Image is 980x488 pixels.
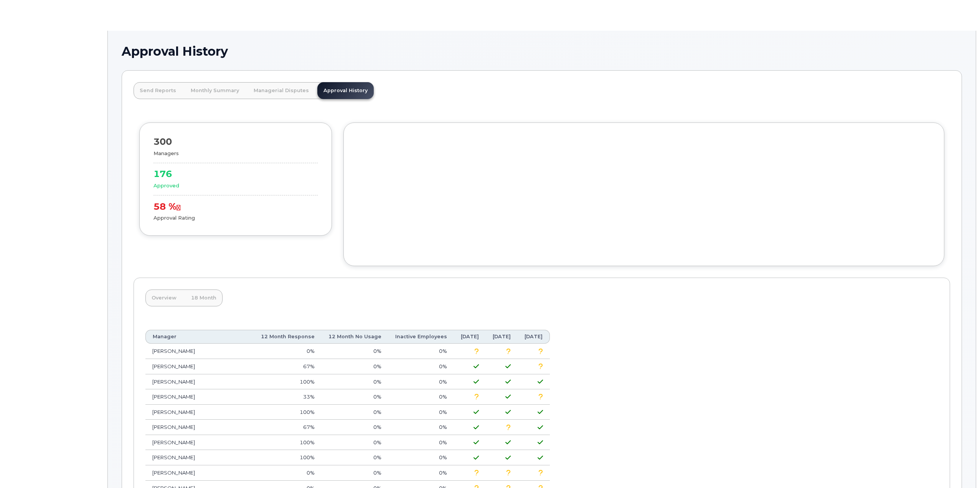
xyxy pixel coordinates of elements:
[474,366,479,367] i: Approved
[322,465,388,481] td: 0%
[185,289,223,306] a: 18 Month
[247,82,315,99] a: Managerial Disputes
[388,359,454,374] td: 0%
[538,442,543,443] i: Approved
[145,389,254,405] td: [PERSON_NAME]
[454,330,486,344] th: [DATE]
[153,137,318,147] div: 300
[145,289,183,306] a: Overview
[322,330,388,344] th: 12 Month No Usage
[505,458,511,458] i: Approved
[254,374,322,390] td: 100%
[145,344,254,359] td: [PERSON_NAME]
[322,405,388,420] td: 0%
[254,450,322,465] td: 100%
[254,330,322,344] th: 12 Month Response
[322,450,388,465] td: 0%
[185,82,245,99] a: Monthly Summary
[538,366,543,367] i: No response
[254,344,322,359] td: 0%
[145,450,254,465] td: [PERSON_NAME]
[474,458,479,458] i: Approved
[474,382,479,382] i: Approved
[322,420,388,435] td: 0%
[322,344,388,359] td: 0%
[486,330,518,344] th: [DATE]
[134,82,182,99] a: Send Reports
[474,442,479,443] i: Approved
[518,330,550,344] th: [DATE]
[254,465,322,481] td: 0%
[505,366,511,367] i: Approved
[538,458,543,458] i: Approved
[388,465,454,481] td: 0%
[145,420,254,435] td: [PERSON_NAME]
[322,389,388,405] td: 0%
[122,45,962,58] h1: Approval History
[153,182,318,189] div: Approved
[145,359,254,374] td: [PERSON_NAME]
[388,435,454,450] td: 0%
[153,202,318,212] div: 58 %
[254,405,322,420] td: 100%
[254,389,322,405] td: 33%
[538,382,543,382] i: Approved
[145,465,254,481] td: [PERSON_NAME]
[388,374,454,390] td: 0%
[254,435,322,450] td: 100%
[153,150,318,157] div: Managers
[505,382,511,382] i: Approved
[322,359,388,374] td: 0%
[388,405,454,420] td: 0%
[388,450,454,465] td: 0%
[145,405,254,420] td: [PERSON_NAME]
[153,214,318,222] div: Approval Rating
[388,389,454,405] td: 0%
[254,420,322,435] td: 67%
[388,420,454,435] td: 0%
[254,359,322,374] td: 67%
[322,374,388,390] td: 0%
[505,442,511,443] i: Approved
[153,169,318,179] div: 176
[145,374,254,390] td: [PERSON_NAME]
[388,344,454,359] td: 0%
[388,330,454,344] th: Inactive Employees
[145,330,254,344] th: Manager
[322,435,388,450] td: 0%
[145,435,254,450] td: [PERSON_NAME]
[317,82,374,99] a: Approval History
